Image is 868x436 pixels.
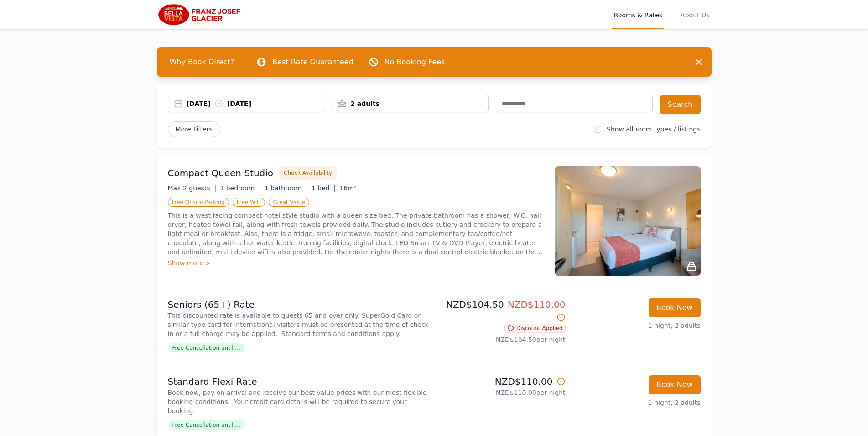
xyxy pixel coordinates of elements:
span: 1 bed | [312,184,336,192]
span: 16m² [339,184,356,192]
p: NZD$104.50 [438,298,566,324]
p: This is a west facing compact hotel style studio with a queen size bed. The private bathroom has ... [168,211,544,257]
p: Standard Flexi Rate [168,375,431,388]
p: NZD$110.00 [438,375,566,388]
button: Book Now [649,375,701,394]
p: 1 night, 2 adults [573,321,701,330]
p: NZD$110.00 per night [438,388,566,397]
p: No Booking Fees [385,57,445,68]
span: Free Cancellation until ... [168,420,245,430]
span: More Filters [168,121,220,137]
span: Great Value [269,198,309,207]
span: Free Cancellation until ... [168,343,245,352]
span: Free WiFi [233,198,265,207]
p: NZD$104.50 per night [438,335,566,344]
button: Book Now [649,298,701,317]
button: Check Availability [279,166,337,180]
span: Why Book Direct? [162,53,242,71]
span: 1 bathroom | [265,184,308,192]
span: Discount Applied [504,324,566,333]
h3: Compact Queen Studio [168,167,274,179]
p: This discounted rate is available to guests 65 and over only. SuperGold Card or similar type card... [168,311,431,338]
span: Free Onsite Parking [168,198,229,207]
p: Book now, pay on arrival and receive our best value prices with our most flexible booking conditi... [168,388,431,415]
span: NZD$110.00 [508,299,566,310]
div: Show more > [168,258,544,268]
div: 2 adults [332,99,488,108]
span: Max 2 guests | [168,184,217,192]
label: Show all room types / listings [607,126,700,133]
button: Search [660,95,701,114]
img: Bella Vista Franz Josef Glacier [157,4,244,26]
p: Seniors (65+) Rate [168,298,431,311]
span: 1 bedroom | [220,184,261,192]
p: Best Rate Guaranteed [272,57,353,68]
p: 1 night, 2 adults [573,398,701,407]
div: [DATE] [DATE] [187,99,324,108]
